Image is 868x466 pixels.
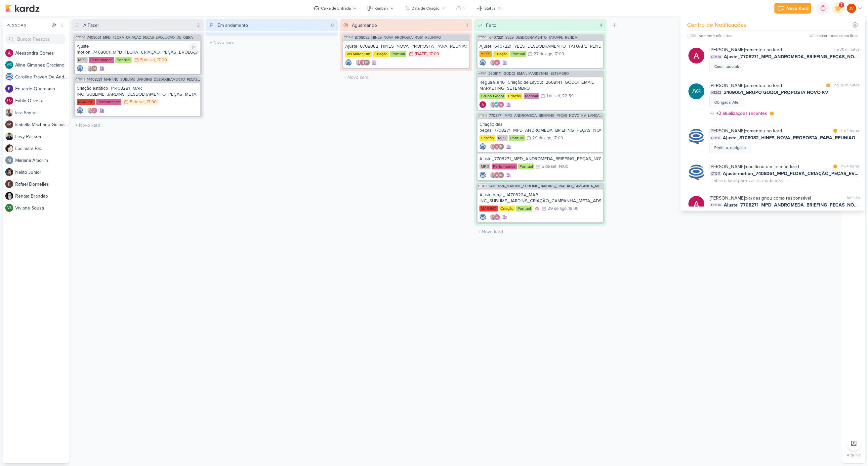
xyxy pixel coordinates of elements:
[5,22,50,28] div: Pessoas
[841,163,860,170] div: há 4 horas
[488,72,569,75] span: 2608141_GODOI_EMAIL MARKETING_SETEMBRO
[714,64,739,70] div: Carol, tudo ok
[7,99,12,103] p: FO
[488,214,500,220] div: Colaboradores: Iara Santos, Alessandra Gomes
[507,93,522,99] div: Criação
[774,3,811,14] button: Novo Kard
[373,51,389,57] div: Criação
[77,65,83,72] img: Caroline Traven De Andrade
[687,21,746,29] div: Centro de Notificações
[77,57,88,63] div: MPD
[494,101,500,108] div: Aline Gimenez Graciano
[91,107,98,114] img: Alessandra Gomes
[479,214,486,220] div: Criador(a): Caroline Traven De Andrade
[552,52,564,56] div: , 17:00
[7,206,12,210] p: VS
[710,83,745,88] b: [PERSON_NAME]
[479,206,498,211] div: MAR INC
[96,99,121,105] div: Performance
[365,61,368,65] p: IM
[479,172,486,178] img: Caroline Traven De Andrade
[363,59,370,66] div: Isabella Machado Guimarães
[479,135,495,141] div: Criação
[714,145,747,151] div: Perfeito, obrigada!
[489,114,603,117] span: 7708271_MPD_ANDROMEDA_BRIEFING_PEÇAS_NOVO_KV_LANÇAMENTO
[5,168,13,176] img: Nelito Junior
[714,99,739,105] div: Obrigada, Ale.
[834,82,860,89] div: há 35 minutos
[510,51,526,57] div: Pontual
[77,43,198,55] div: Ajuste motion_7408061_MPD_FLORÁ_CRIAÇÃO_PEÇAS_EVOLUÇÃO_DE_OBRA_V2
[345,59,352,66] img: Caroline Traven De Andrade
[15,62,69,69] div: A l i n e G i m e n e z G r a c i a n o
[710,82,782,89] div: comentou no kard
[5,144,13,152] img: Lucimara Paz
[479,51,492,57] div: YEES
[724,89,828,96] span: 2409051_GRUPO GODOI_PROPOSTA NOVO KV
[477,36,488,39] span: CT1201
[489,184,603,188] span: 14708224_MAR INC_SUBLIME_JARDINS_CRIAÇÃO_CAMPANHA_META_ADS
[77,99,95,105] div: MAR INC
[5,85,13,93] img: Eduardo Quaresma
[345,59,352,66] div: Criador(a): Caroline Traven De Andrade
[75,36,86,39] span: CT1326
[494,214,500,220] img: Alessandra Gomes
[532,136,551,140] div: 29 de ago
[479,143,486,150] div: Criador(a): Caroline Traven De Andrade
[115,57,132,63] div: Pontual
[847,195,860,202] div: há 1 dia
[15,181,69,188] div: R a f a e l D o r n e l l e s
[710,177,787,184] div: -- abra o kard para ver as mudanças --
[479,93,505,99] div: Grupo Godoi
[492,163,517,169] div: Performance
[15,205,69,211] div: V i v i a n e S o u s a
[93,67,96,70] p: IM
[710,90,723,95] span: AG202
[77,85,198,97] div: Criação estático_14408281_MAR INC_SUBLIME_JARDINS_DESDOBRAMENTO_PEÇAS_META_ADS
[849,5,854,11] p: JV
[328,22,337,29] div: 0
[479,214,486,220] img: Caroline Traven De Andrade
[343,36,353,39] span: CT1341
[551,136,563,140] div: , 17:00
[85,107,98,114] div: Colaboradores: Iara Santos, Alessandra Gomes
[488,172,504,178] div: Colaboradores: Iara Santos, Alessandra Gomes, Isabella Machado Guimarães
[464,22,471,29] div: 1
[723,134,855,141] span: Ajuste_8708082_HINES_NOVA_PROPOSTA_PARA_REUNIAO
[688,83,704,99] div: Aline Gimenez Graciano
[499,145,503,149] p: IM
[547,94,560,98] div: 1 de set
[710,195,811,202] div: o(a) designou como responsável
[716,110,768,117] div: +2 atualizações recentes
[710,203,723,208] span: CT1576
[15,50,69,57] div: A l e s s a n d r a G o m e s
[5,132,13,140] img: Levy Pessoa
[688,129,704,145] img: Caroline Traven De Andrade
[415,52,427,56] div: [DATE]
[542,164,557,169] div: 5 de set
[5,204,13,212] div: Viviane Sousa
[87,65,94,72] img: Iara Santos
[710,128,745,134] b: [PERSON_NAME]
[75,78,86,81] span: CT1543
[15,157,69,164] div: M a r i a n a A m o r i m
[479,156,601,162] div: Ajuste_7708271_MPD_ANDROMEDA_BRIEFING_PEÇAS_NOVO_KV_LANÇAMENTO
[710,136,722,140] span: CT1571
[477,184,488,188] span: CT1451
[85,65,98,72] div: Colaboradores: Iara Santos, Isabella Machado Guimarães
[207,38,337,47] input: + Novo kard
[479,43,601,49] div: Ajuste_6407221_YEES_DESDOBRAMENTO_TATUAPÉ_RENDA_V3
[557,164,568,169] div: , 14:00
[477,72,487,75] span: AG187
[427,52,439,56] div: , 17:00
[194,22,202,29] div: 2
[724,202,860,209] span: Ajuste_7708271_MPD_ANDROMEDA_BRIEFING_PEÇAS_NOVO_KV_LANÇAMENTO
[354,59,370,66] div: Colaboradores: Iara Santos, Alessandra Gomes, Isabella Machado Guimarães
[5,120,13,128] div: Isabella Machado Guimarães
[710,47,745,53] b: [PERSON_NAME]
[490,59,496,66] img: Iara Santos
[479,101,486,108] div: Criador(a): Alessandra Gomes
[488,59,500,66] div: Colaboradores: Iara Santos, Alessandra Gomes
[5,180,13,188] img: Rafael Dornelles
[77,107,83,114] img: Caroline Traven De Andrade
